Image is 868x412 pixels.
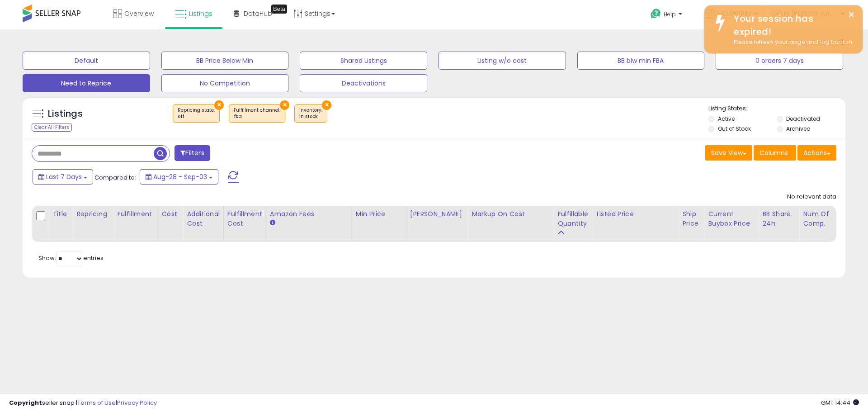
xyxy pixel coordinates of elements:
div: in stock [299,114,322,120]
button: × [322,100,331,110]
a: Help [643,1,691,29]
th: The percentage added to the cost of goods (COGS) that forms the calculator for Min & Max prices. [468,206,554,242]
button: Listing w/o cost [439,52,566,70]
div: fba [234,114,280,120]
span: Help [664,10,676,18]
button: Actions [797,145,836,161]
div: Clear All Filters [32,123,72,132]
div: Fulfillment Cost [227,209,262,228]
div: Listed Price [596,209,675,219]
div: Markup on Cost [472,209,550,219]
button: Filters [175,145,210,161]
div: [PERSON_NAME] [410,209,464,219]
span: Show: entries [38,254,104,262]
label: Deactivated [786,115,820,123]
div: Please refresh your page and log back in [727,38,856,47]
div: Num of Comp. [803,209,836,228]
a: Privacy Policy [117,398,157,407]
p: Listing States: [708,104,845,113]
span: Listings [189,9,212,18]
button: × [848,9,855,20]
button: Default [23,52,150,70]
span: Compared to: [94,173,136,182]
div: Your session has expired! [727,12,856,38]
button: 0 orders 7 days [716,52,843,70]
div: Fulfillable Quantity [557,209,589,228]
h5: Listings [48,108,83,120]
button: Need to Reprice [23,74,150,92]
div: BB Share 24h. [762,209,795,228]
button: BB Price Below Min [161,52,289,70]
a: Terms of Use [77,398,116,407]
button: Shared Listings [300,52,427,70]
span: Last 7 Days [46,172,82,181]
span: Repricing state : [178,107,215,120]
button: Deactivations [300,74,427,92]
div: Repricing [76,209,109,219]
label: Out of Stock [718,125,751,133]
div: Min Price [356,209,402,219]
span: Fulfillment channel : [234,107,280,120]
div: off [178,114,215,120]
button: BB blw min FBA [577,52,705,70]
span: 2025-09-15 14:44 GMT [821,398,859,407]
div: Current Buybox Price [708,209,755,228]
button: Columns [754,145,796,161]
label: Active [718,115,735,123]
i: Get Help [650,8,661,19]
button: × [214,100,224,110]
button: Save View [705,145,752,161]
span: Aug-28 - Sep-03 [153,172,207,181]
button: Last 7 Days [33,169,93,185]
label: Archived [786,125,811,133]
div: Cost [162,209,179,219]
button: × [280,100,289,110]
span: Overview [124,9,154,18]
button: Aug-28 - Sep-03 [140,169,218,185]
button: No Competition [161,74,289,92]
div: seller snap | | [9,399,157,407]
span: Columns [759,148,788,157]
div: Amazon Fees [270,209,348,219]
div: Title [52,209,69,219]
div: Fulfillment [117,209,154,219]
strong: Copyright [9,398,42,407]
div: Ship Price [682,209,700,228]
span: DataHub [244,9,272,18]
div: Additional Cost [187,209,220,228]
span: Inventory : [299,107,322,120]
div: Tooltip anchor [271,5,287,14]
small: Amazon Fees. [270,219,275,227]
div: No relevant data [787,193,836,201]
